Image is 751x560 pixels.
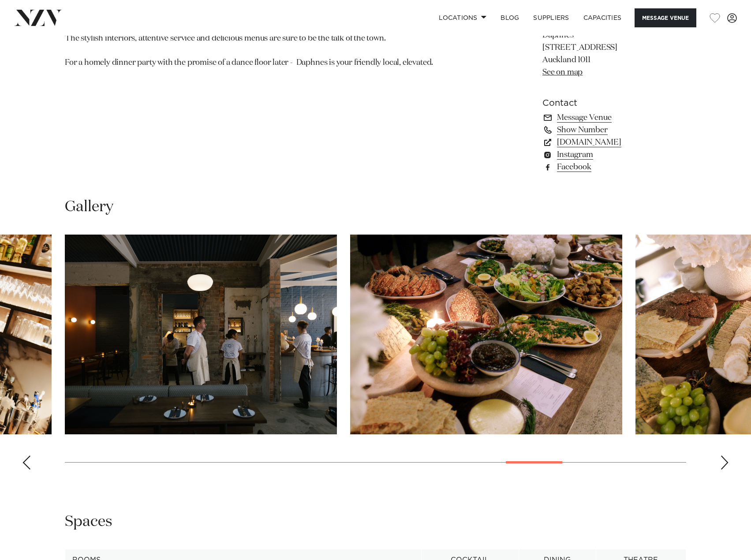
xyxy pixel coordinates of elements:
a: See on map [542,68,583,76]
a: Capacities [576,8,629,27]
a: Show Number [542,124,686,136]
a: Locations [432,8,493,27]
a: SUPPLIERS [526,8,576,27]
a: Facebook [542,161,686,173]
img: Staff waiting for service at Daphnes [65,235,337,434]
button: Message Venue [635,8,696,27]
a: [DOMAIN_NAME] [542,136,686,149]
swiper-slide: 18 / 24 [65,235,337,434]
img: Dinner at Daphnes in Ponsonby [350,235,622,434]
h6: Contact [542,97,686,110]
p: Daphnes [STREET_ADDRESS] Auckland 1011 [542,30,686,79]
h2: Gallery [65,197,113,217]
a: Instagram [542,149,686,161]
a: Message Venue [542,112,686,124]
a: BLOG [493,8,526,27]
img: nzv-logo.png [14,10,62,26]
swiper-slide: 19 / 24 [350,235,622,434]
h2: Spaces [65,512,112,532]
